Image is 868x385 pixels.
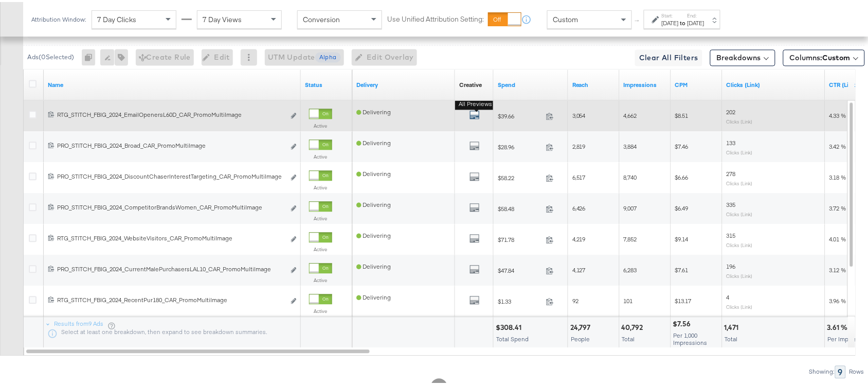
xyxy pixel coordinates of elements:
[835,363,846,376] div: 9
[309,213,332,220] label: Active
[498,295,542,303] span: $1.33
[356,137,391,145] span: Delivering
[309,120,332,127] label: Active
[57,170,285,179] div: PRO_STITCH_FBIG_2024_DiscountChaserInterestTargeting_CAR_PromoMultiImage
[572,110,586,117] span: 3,054
[675,202,689,210] span: $6.49
[496,321,525,330] div: $308.41
[622,333,635,341] span: Total
[727,79,821,87] a: The number of clicks on links appearing on your ad or Page that direct people to your sites off F...
[662,10,679,17] label: Start:
[356,199,391,206] span: Delivering
[570,321,594,330] div: 24,797
[727,291,730,299] span: 4
[82,47,100,63] div: 0
[624,171,637,179] span: 8,740
[662,17,679,25] div: [DATE]
[309,275,332,282] label: Active
[688,17,704,25] div: [DATE]
[97,13,136,22] span: 7 Day Clicks
[571,333,590,341] span: People
[572,202,586,210] span: 6,426
[356,230,391,237] span: Delivering
[727,178,753,184] sub: Clicks (Link)
[635,47,702,64] button: Clear All Filters
[57,109,285,117] div: RTG_STITCH_FBIG_2024_EmailOpenersL60D_CAR_PromoMultiImage
[725,321,742,330] div: 1,471
[710,47,775,64] button: Breakdowns
[633,17,643,21] span: ↑
[498,172,542,180] span: $58.22
[675,171,689,179] span: $6.66
[727,106,736,114] span: 202
[675,233,689,241] span: $9.14
[553,13,578,22] span: Custom
[688,10,704,17] label: End:
[727,271,753,277] sub: Clicks (Link)
[27,50,74,60] div: Ads ( 0 Selected)
[624,295,633,303] span: 101
[572,264,586,272] span: 4,127
[572,141,586,148] span: 2,819
[829,264,846,272] span: 3.12 %
[356,106,391,114] span: Delivering
[31,14,86,21] div: Attribution Window:
[57,201,285,209] div: PRO_STITCH_FBIG_2024_CompetitorBrandsWomen_CAR_PromoMultiImage
[356,260,391,268] span: Delivering
[790,50,851,61] span: Columns:
[498,141,542,149] span: $28.96
[624,141,637,148] span: 3,884
[829,171,846,179] span: 3.18 %
[829,110,846,117] span: 4.33 %
[675,110,689,117] span: $8.51
[572,171,586,179] span: 6,517
[387,12,484,22] label: Use Unified Attribution Setting:
[459,79,482,87] div: Creative
[57,139,285,148] div: PRO_STITCH_FBIG_2024_Broad_CAR_PromoMultiImage
[624,79,667,87] a: The number of times your ad was served. On mobile apps an ad is counted as served the first time ...
[675,295,692,303] span: $13.17
[48,79,297,87] a: Ad Name.
[57,232,285,240] div: RTG_STITCH_FBIG_2024_WebsiteVisitors_CAR_PromoMultiImage
[309,306,332,312] label: Active
[727,240,753,246] sub: Clicks (Link)
[496,333,529,341] span: Total Spend
[829,233,846,241] span: 4.01 %
[498,203,542,211] span: $58.48
[679,17,688,25] strong: to
[675,264,689,272] span: $7.61
[459,79,482,87] a: Shows the creative associated with your ad.
[572,233,586,241] span: 4,219
[727,260,736,268] span: 196
[624,202,637,210] span: 9,007
[673,317,694,327] div: $7.56
[727,199,736,206] span: 335
[727,230,736,237] span: 315
[809,366,835,373] div: Showing:
[622,321,646,330] div: 40,792
[674,329,708,344] span: Per 1,000 Impressions
[727,147,753,153] sub: Clicks (Link)
[727,116,753,122] sub: Clicks (Link)
[823,51,851,60] span: Custom
[725,333,738,341] span: Total
[639,49,698,62] span: Clear All Filters
[675,79,718,87] a: The average cost you've paid to have 1,000 impressions of your ad.
[829,202,846,210] span: 3.72 %
[498,234,542,241] span: $71.78
[829,295,846,303] span: 3.96 %
[624,233,637,241] span: 7,852
[624,264,637,272] span: 6,283
[57,263,285,271] div: PRO_STITCH_FBIG_2024_CurrentMalePurchasersLAL10_CAR_PromoMultiImage
[675,141,689,148] span: $7.46
[727,168,736,176] span: 278
[309,182,332,189] label: Active
[572,295,578,303] span: 92
[305,79,348,87] a: Shows the current state of your Ad.
[309,244,332,251] label: Active
[303,13,340,22] span: Conversion
[727,209,753,215] sub: Clicks (Link)
[572,79,616,87] a: The number of people your ad was served to.
[827,321,851,330] div: 3.61 %
[849,366,865,373] div: Rows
